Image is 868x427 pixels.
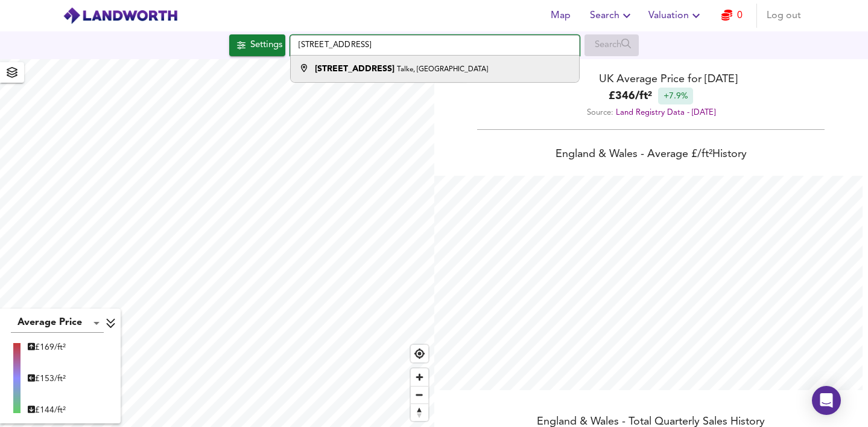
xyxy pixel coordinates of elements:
[28,404,66,416] div: £ 144/ft²
[658,88,693,104] div: +7.9%
[411,368,428,386] button: Zoom in
[250,37,282,53] div: Settings
[762,4,806,28] button: Log out
[411,386,428,403] button: Zoom out
[713,4,752,28] button: 0
[411,403,428,421] button: Reset bearing to north
[590,7,634,24] span: Search
[411,404,428,421] span: Reset bearing to north
[63,7,178,25] img: logo
[616,109,715,117] a: Land Registry Data - [DATE]
[648,7,703,24] span: Valuation
[28,373,66,385] div: £ 153/ft²
[585,4,639,28] button: Search
[546,7,575,24] span: Map
[229,34,285,56] div: Click to configure Search Settings
[542,4,580,28] button: Map
[315,65,394,73] strong: [STREET_ADDRESS]
[644,4,708,28] button: Valuation
[397,66,488,73] small: Talke, [GEOGRAPHIC_DATA]
[721,7,743,24] a: 0
[411,387,428,403] span: Zoom out
[290,35,580,56] input: Enter a location...
[812,386,841,415] div: Open Intercom Messenger
[584,34,639,56] div: Enable a Source before running a Search
[411,345,428,362] button: Find my location
[609,88,652,104] b: £ 346 / ft²
[767,7,801,24] span: Log out
[28,341,66,353] div: £ 169/ft²
[229,34,285,56] button: Settings
[11,313,104,333] div: Average Price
